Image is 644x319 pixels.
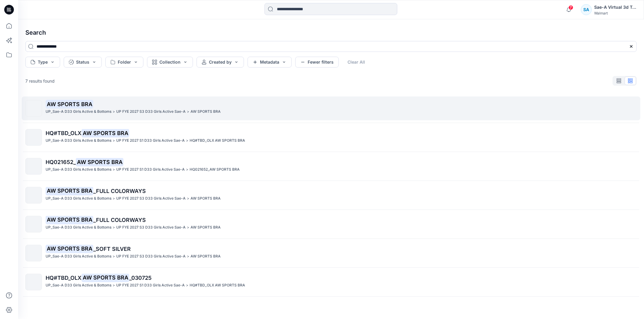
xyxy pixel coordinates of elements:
p: > [113,109,115,115]
p: HQ#TBD_OLX AW SPORTS BRA [190,137,245,144]
a: HQ021652_AW SPORTS BRAUP_Sae-A D33 Girls Active & Bottoms>UP FYE 2027 S1 D33 Girls Active Sae-A>H... [22,154,640,178]
button: Status [64,57,102,68]
button: Fewer filters [295,57,339,68]
button: Type [25,57,60,68]
p: UP FYE 2027 S1 D33 Girls Active Sae-A [116,137,185,144]
button: Folder [105,57,143,68]
mark: AW SPORTS BRA [82,129,129,137]
span: _FULL COLORWAYS [93,217,146,223]
span: 7 [569,5,573,10]
p: UP FYE 2027 S3 D33 Girls Active Sae-A [116,253,186,260]
a: AW SPORTS BRAUP_Sae-A D33 Girls Active & Bottoms>UP FYE 2027 S3 D33 Girls Active Sae-A>AW SPORTS BRA [22,96,640,120]
p: UP_Sae-A D33 Girls Active & Bottoms [46,109,111,115]
p: AW SPORTS BRA [191,109,221,115]
p: > [187,109,189,115]
p: > [186,282,188,289]
p: > [113,224,115,231]
span: _SOFT SILVER [93,246,131,252]
p: UP_Sae-A D33 Girls Active & Bottoms [46,195,111,202]
p: AW SPORTS BRA [191,253,221,260]
mark: AW SPORTS BRA [46,216,93,224]
p: > [186,166,188,173]
p: AW SPORTS BRA [191,195,221,202]
a: HQ#TBD_OLXAW SPORTS BRAUP_Sae-A D33 Girls Active & Bottoms>UP FYE 2027 S1 D33 Girls Active Sae-A>... [22,125,640,149]
p: UP_Sae-A D33 Girls Active & Bottoms [46,282,111,289]
p: UP FYE 2027 S1 D33 Girls Active Sae-A [116,166,185,173]
a: AW SPORTS BRA_SOFT SILVERUP_Sae-A D33 Girls Active & Bottoms>UP FYE 2027 S3 D33 Girls Active Sae-... [22,241,640,265]
button: Created by [197,57,244,68]
p: UP FYE 2027 S3 D33 Girls Active Sae-A [116,224,186,231]
p: > [113,166,115,173]
mark: AW SPORTS BRA [46,187,93,195]
p: > [113,137,115,144]
mark: AW SPORTS BRA [46,245,93,253]
p: HQ#TBD_OLX AW SPORTS BRA [190,282,245,289]
button: Metadata [248,57,292,68]
h4: Search [21,24,642,41]
p: UP FYE 2027 S3 D33 Girls Active Sae-A [116,109,186,115]
div: SA [581,4,592,15]
mark: AW SPORTS BRA [82,273,129,282]
mark: AW SPORTS BRA [76,158,123,166]
p: AW SPORTS BRA [191,224,221,231]
p: UP FYE 2027 S3 D33 Girls Active Sae-A [116,195,186,202]
p: UP FYE 2027 S1 D33 Girls Active Sae-A [116,282,185,289]
p: UP_Sae-A D33 Girls Active & Bottoms [46,137,111,144]
span: _FULL COLORWAYS [93,188,146,194]
span: HQ#TBD_OLX [46,130,82,136]
p: UP_Sae-A D33 Girls Active & Bottoms [46,166,111,173]
p: HQ021652_AW SPORTS BRA [190,166,240,173]
p: UP_Sae-A D33 Girls Active & Bottoms [46,224,111,231]
a: HQ#TBD_OLXAW SPORTS BRA_030725UP_Sae-A D33 Girls Active & Bottoms>UP FYE 2027 S1 D33 Girls Active... [22,270,640,294]
p: 7 results found [25,78,55,84]
mark: AW SPORTS BRA [46,100,93,108]
p: > [113,282,115,289]
p: UP_Sae-A D33 Girls Active & Bottoms [46,253,111,260]
span: _030725 [129,275,152,281]
p: > [187,195,189,202]
p: > [187,253,189,260]
div: Sae-A Virtual 3d Team [594,4,636,11]
a: AW SPORTS BRA_FULL COLORWAYSUP_Sae-A D33 Girls Active & Bottoms>UP FYE 2027 S3 D33 Girls Active S... [22,212,640,236]
p: > [186,137,188,144]
span: HQ021652_ [46,159,76,165]
button: Collection [147,57,193,68]
a: AW SPORTS BRA_FULL COLORWAYSUP_Sae-A D33 Girls Active & Bottoms>UP FYE 2027 S3 D33 Girls Active S... [22,183,640,207]
span: HQ#TBD_OLX [46,275,82,281]
p: > [187,224,189,231]
p: > [113,195,115,202]
p: > [113,253,115,260]
div: Walmart [594,11,636,15]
